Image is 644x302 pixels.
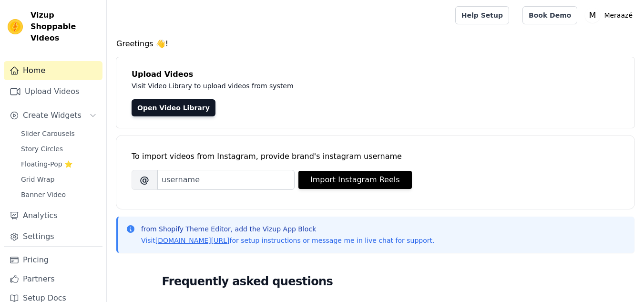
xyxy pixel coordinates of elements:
span: Banner Video [21,190,66,199]
a: Settings [4,227,102,246]
a: Partners [4,270,102,289]
a: Help Setup [455,6,509,24]
p: Meraazé [600,7,636,24]
span: Grid Wrap [21,175,54,184]
a: Banner Video [15,188,102,201]
p: Visit Video Library to upload videos from system [132,80,559,92]
span: Slider Carousels [21,129,75,138]
input: username [157,170,295,190]
button: M Meraazé [585,7,636,24]
span: Vizup Shoppable Videos [31,10,99,44]
h4: Upload Videos [132,69,619,80]
button: Create Widgets [4,106,102,125]
a: Home [4,61,102,80]
a: Grid Wrap [15,173,102,186]
a: Upload Videos [4,82,102,101]
div: To import videos from Instagram, provide brand's instagram username [132,151,619,162]
a: Book Demo [522,6,577,24]
a: Pricing [4,250,102,270]
span: @ [132,170,157,190]
span: Story Circles [21,144,63,154]
span: Create Widgets [23,110,82,121]
h2: Frequently asked questions [162,272,589,291]
span: Floating-Pop ⭐ [21,159,72,169]
text: M [589,10,596,20]
a: Floating-Pop ⭐ [15,157,102,171]
a: Story Circles [15,142,102,156]
h4: Greetings 👋! [116,38,634,50]
button: Import Instagram Reels [298,171,412,189]
a: Open Video Library [132,99,215,116]
img: Vizup [8,19,23,34]
p: Visit for setup instructions or message me in live chat for support. [141,236,434,245]
a: Slider Carousels [15,127,102,140]
a: Analytics [4,206,102,225]
a: [DOMAIN_NAME][URL] [155,237,230,244]
p: from Shopify Theme Editor, add the Vizup App Block [141,224,434,234]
